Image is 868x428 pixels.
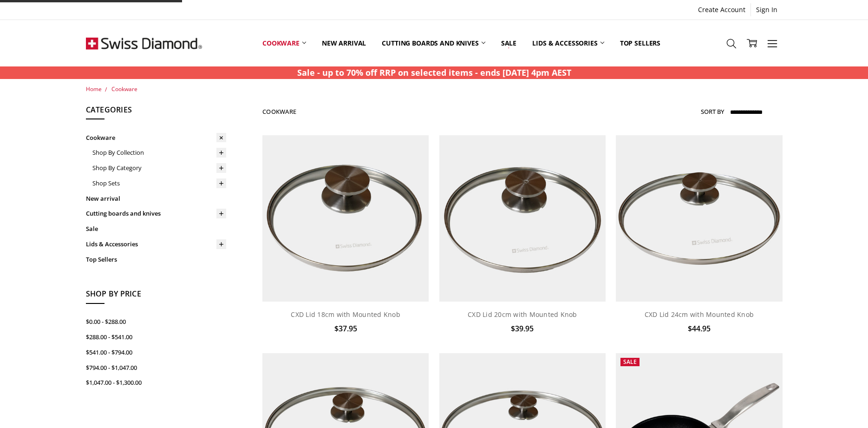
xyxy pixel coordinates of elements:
strong: Sale - up to 70% off RRP on selected items - ends [DATE] 4pm AEST [297,67,571,78]
a: CXD Lid 24cm with Mounted Knob [645,310,754,319]
a: Top Sellers [612,22,668,64]
a: Cookware [86,130,226,145]
a: New arrival [314,22,374,64]
a: Cutting boards and knives [374,22,493,64]
a: Create Account [693,3,751,16]
a: Top Sellers [86,252,226,267]
a: CXD Lid 20cm with Mounted Knob [468,310,577,319]
h1: Cookware [262,108,296,115]
h5: Shop By Price [86,288,226,304]
a: Lids & Accessories [524,22,612,64]
a: $794.00 - $1,047.00 [86,360,226,375]
a: $1,047.00 - $1,300.00 [86,375,226,390]
span: $37.95 [334,323,357,334]
a: Cutting boards and knives [86,206,226,221]
a: Sign In [751,3,783,16]
label: Sort By [701,104,724,119]
a: New arrival [86,191,226,206]
a: Sale [493,22,524,64]
h5: Categories [86,104,226,120]
span: Sale [623,358,637,366]
a: Home [86,85,102,93]
img: CXD Lid 20cm with Mounted Knob [439,135,606,302]
a: Shop Sets [92,176,226,191]
img: CXD Lid 18cm with Mounted Knob [262,135,429,302]
img: CXD Lid 24cm with Mounted Knob [616,135,782,302]
a: Cookware [111,85,137,93]
span: $44.95 [688,323,711,334]
a: $541.00 - $794.00 [86,345,226,360]
a: $0.00 - $288.00 [86,314,226,329]
span: $39.95 [511,323,534,334]
a: Cookware [255,22,314,64]
a: CXD Lid 18cm with Mounted Knob [291,310,400,319]
a: Shop By Category [92,160,226,176]
a: Lids & Accessories [86,237,226,252]
a: Sale [86,221,226,237]
a: Shop By Collection [92,145,226,160]
a: $288.00 - $541.00 [86,329,226,345]
img: Free Shipping On Every Order [86,20,202,66]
